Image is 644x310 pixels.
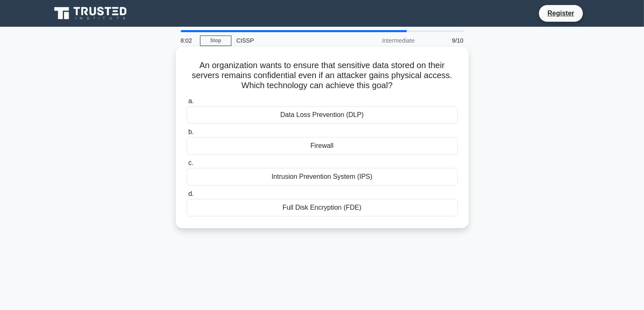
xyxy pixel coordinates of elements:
span: a. [188,97,194,104]
span: c. [188,159,193,166]
div: Intrusion Prevention System (IPS) [187,168,458,185]
div: Full Disk Encryption (FDE) [187,199,458,216]
h5: An organization wants to ensure that sensitive data stored on their servers remains confidential ... [186,60,459,91]
div: 9/10 [420,32,469,49]
div: Firewall [187,137,458,155]
div: 8:02 [176,32,200,49]
div: Intermediate [346,32,420,49]
div: Data Loss Prevention (DLP) [187,106,458,124]
div: CISSP [231,32,346,49]
span: d. [188,190,194,197]
a: Stop [200,36,231,46]
span: b. [188,128,194,135]
a: Register [542,8,579,18]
